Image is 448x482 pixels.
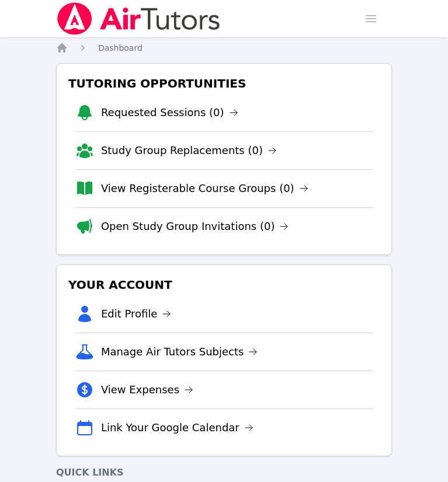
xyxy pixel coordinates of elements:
a: Open Study Group Invitations (0) [101,218,289,235]
a: Edit Profile [101,306,172,322]
span: Dashboard [98,43,143,53]
h3: Tutoring Opportunities [66,73,382,94]
img: Air Tutors [56,2,221,35]
a: View Registerable Course Groups (0) [101,180,308,197]
h4: Quick Links [56,466,392,480]
a: Manage Air Tutors Subjects [101,344,258,360]
a: Requested Sessions (0) [101,104,238,121]
h3: Your Account [66,274,382,295]
nav: Breadcrumb [56,42,392,54]
a: View Expenses [101,382,193,398]
a: Study Group Replacements (0) [101,142,277,159]
a: Dashboard [98,42,143,54]
a: Link Your Google Calendar [101,420,253,436]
